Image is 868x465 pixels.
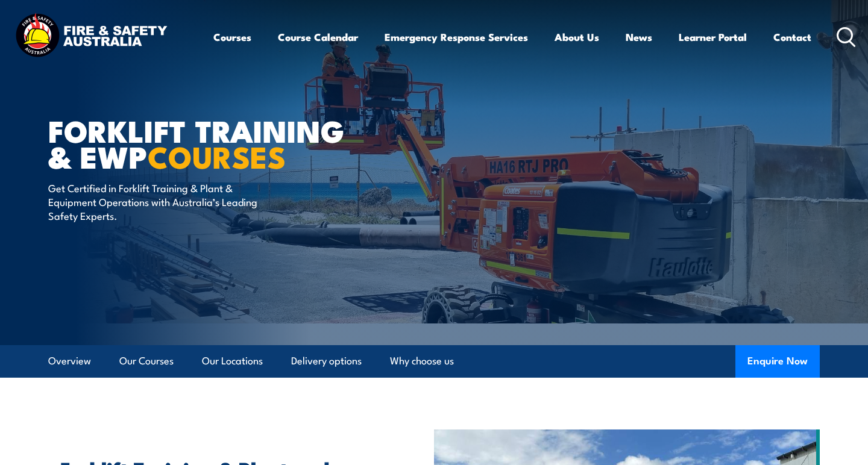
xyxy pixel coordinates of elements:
[390,345,454,377] a: Why choose us
[202,345,263,377] a: Our Locations
[48,345,91,377] a: Overview
[773,21,811,53] a: Contact
[148,133,286,179] strong: COURSES
[48,117,346,169] h1: Forklift Training & EWP
[679,21,747,53] a: Learner Portal
[735,345,820,378] button: Enquire Now
[48,181,268,223] p: Get Certified in Forklift Training & Plant & Equipment Operations with Australia’s Leading Safety...
[213,21,251,53] a: Courses
[385,21,528,53] a: Emergency Response Services
[119,345,174,377] a: Our Courses
[291,345,362,377] a: Delivery options
[278,21,358,53] a: Course Calendar
[626,21,652,53] a: News
[555,21,599,53] a: About Us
